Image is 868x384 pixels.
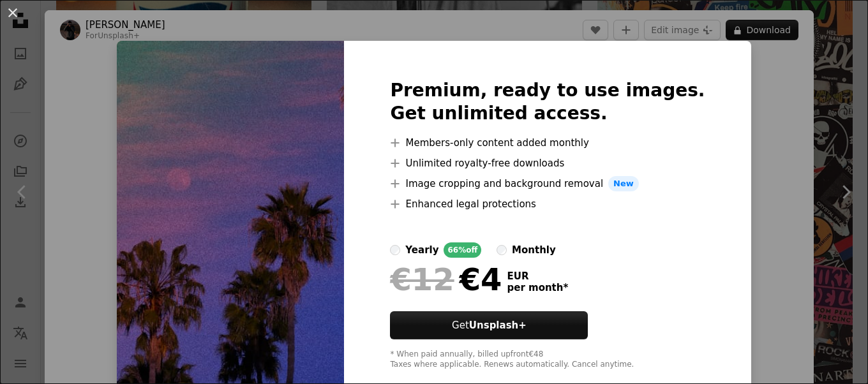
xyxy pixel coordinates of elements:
li: Image cropping and background removal [390,176,705,191]
div: * When paid annually, billed upfront €48 Taxes where applicable. Renews automatically. Cancel any... [390,350,705,370]
li: Members-only content added monthly [390,135,705,151]
div: monthly [512,242,556,258]
h2: Premium, ready to use images. Get unlimited access. [390,79,705,125]
button: GetUnsplash+ [390,311,588,339]
div: 66% off [444,242,481,258]
span: €12 [390,263,454,296]
input: monthly [497,245,507,255]
span: New [608,176,639,191]
span: per month * [507,282,568,293]
li: Unlimited royalty-free downloads [390,156,705,171]
div: yearly [405,242,438,258]
span: EUR [507,270,568,282]
input: yearly66%off [390,245,400,255]
li: Enhanced legal protections [390,196,705,212]
strong: Unsplash+ [469,320,527,331]
div: €4 [390,263,502,296]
